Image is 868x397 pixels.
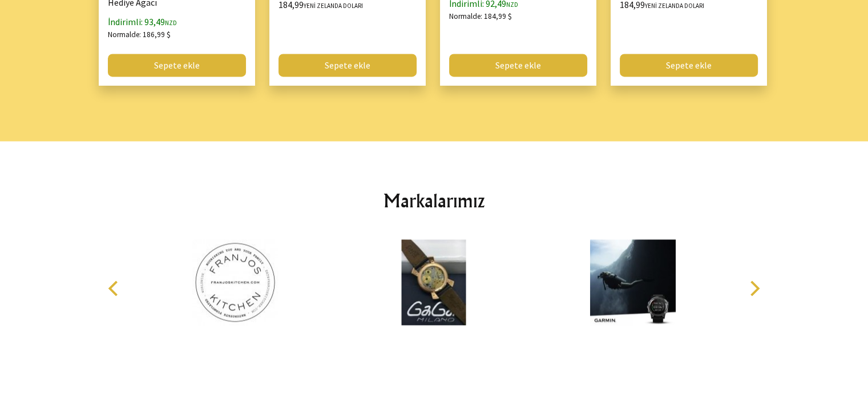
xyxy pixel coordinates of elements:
a: Sepete ekle [449,54,587,77]
a: Sepete ekle [278,54,417,77]
font: Sepete ekle [666,59,712,71]
img: Garmin [576,239,690,325]
a: Sepete ekle [620,54,758,77]
font: Sepete ekle [325,59,370,71]
button: Previous [102,275,127,300]
font: Sepete ekle [154,59,200,71]
button: Next [741,275,766,300]
font: Sepete ekle [495,59,541,71]
img: Franjos Mutfağı [178,239,292,325]
font: Markalarımız [383,189,485,212]
a: Sepete ekle [108,54,246,77]
img: GaGa Milano [377,239,491,325]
